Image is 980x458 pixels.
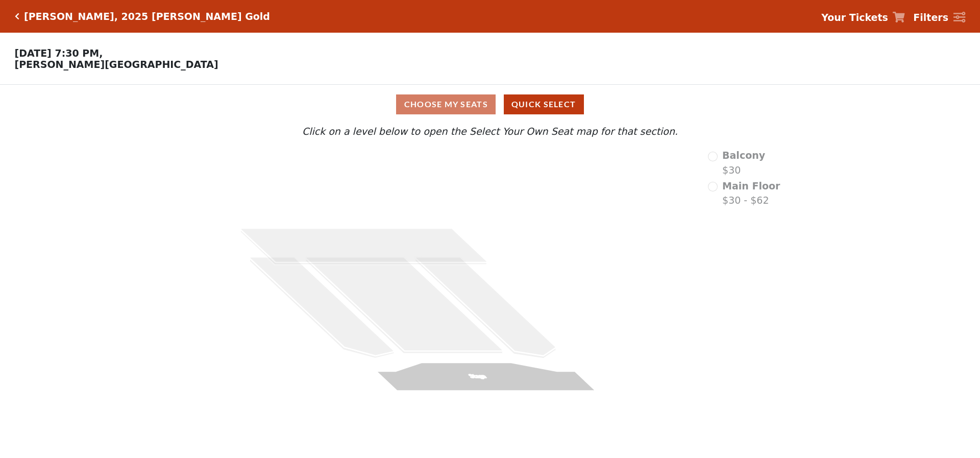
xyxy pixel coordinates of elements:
a: Click here to go back to filters [15,13,19,20]
h5: [PERSON_NAME], 2025 [PERSON_NAME] Gold [24,11,270,22]
strong: Filters [913,12,948,23]
text: Stage [467,373,488,379]
label: $30 [722,148,765,177]
g: Balcony - Seats Available: 0 [240,228,487,265]
label: $30 - $62 [722,179,780,208]
span: Balcony [722,150,765,161]
g: Main Floor - Seats Available: 0 [250,257,556,358]
a: Your Tickets [821,10,905,25]
button: Quick Select [504,94,584,114]
a: Filters [913,10,965,25]
strong: Your Tickets [821,12,888,23]
span: Main Floor [722,180,780,191]
p: Click on a level below to open the Select Your Own Seat map for that section. [130,124,850,139]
